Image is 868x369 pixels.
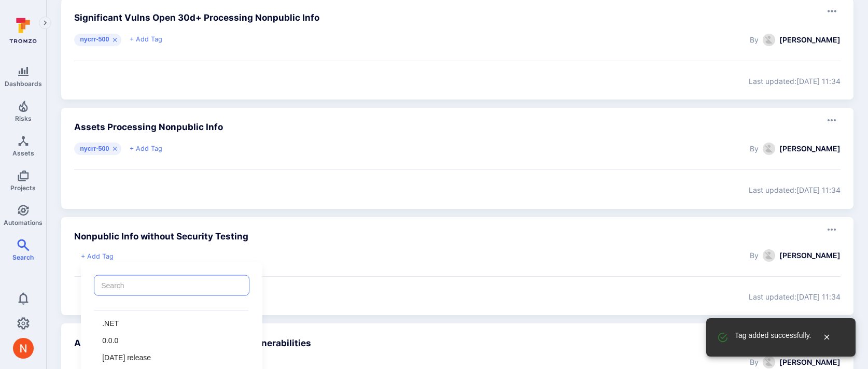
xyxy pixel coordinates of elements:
div: Eric Sheridan [763,143,775,155]
div: Eric Sheridan [763,356,775,368]
div: Neeren Patki [13,338,34,359]
a: Nonpublic Info without Security Testing [74,231,248,242]
img: ACg8ocIprwjrgDQnDsNSk9Ghn5p5-B8DpAKWoJ5Gi9syOE4K59tr4Q=s96-c [13,338,34,359]
a: Assets Processing Nonpublic Info with Vulnerabilities [74,338,311,348]
a: Significant Vulns Open 30d+ Processing Nonpublic Info [74,12,319,23]
span: Automations [4,219,43,226]
img: ACg8ocLcdMmxTJCEb_aCWsrvPl5RoQZFNJ_XX5rYuHIUOFxSG9qteQ=s96-c [763,249,775,262]
span: Dashboards [5,80,42,88]
strong: [PERSON_NAME] [779,356,841,368]
p: .NET [102,318,119,329]
div: By [750,249,841,262]
div: Eric Sheridan [763,34,775,46]
div: nycrr-500 [74,143,121,155]
input: Search [99,280,244,291]
div: By [750,143,841,155]
div: By [750,34,841,46]
button: Expand navigation menu [39,17,51,29]
div: nycrr-500 [74,34,121,46]
span: nycrr-500 [74,144,115,154]
p: [DATE] release [102,352,151,363]
span: Risks [15,115,32,122]
strong: [PERSON_NAME] [779,143,841,155]
i: Expand navigation menu [41,19,49,27]
img: ACg8ocLcdMmxTJCEb_aCWsrvPl5RoQZFNJ_XX5rYuHIUOFxSG9qteQ=s96-c [763,34,775,46]
p: 0.0.0 [102,335,118,346]
button: + Add Tag [130,34,162,46]
span: Assets [12,149,34,157]
strong: [PERSON_NAME] [779,249,841,262]
div: Last updated: [DATE] 11:34 [582,67,841,87]
img: ACg8ocLcdMmxTJCEb_aCWsrvPl5RoQZFNJ_XX5rYuHIUOFxSG9qteQ=s96-c [763,143,775,155]
img: ACg8ocLcdMmxTJCEb_aCWsrvPl5RoQZFNJ_XX5rYuHIUOFxSG9qteQ=s96-c [763,356,775,368]
button: + Add Tag [81,252,114,262]
span: nycrr-500 [74,35,115,45]
div: Last updated: [DATE] 11:34 [582,283,841,302]
div: By [750,356,841,368]
div: Last updated: [DATE] 11:34 [582,176,841,195]
div: Eric Sheridan [763,249,775,262]
strong: [PERSON_NAME] [779,34,841,46]
a: Assets Processing Nonpublic Info [74,122,223,132]
span: Search [12,253,34,261]
span: Projects [10,184,36,192]
button: + Add Tag [130,143,162,155]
